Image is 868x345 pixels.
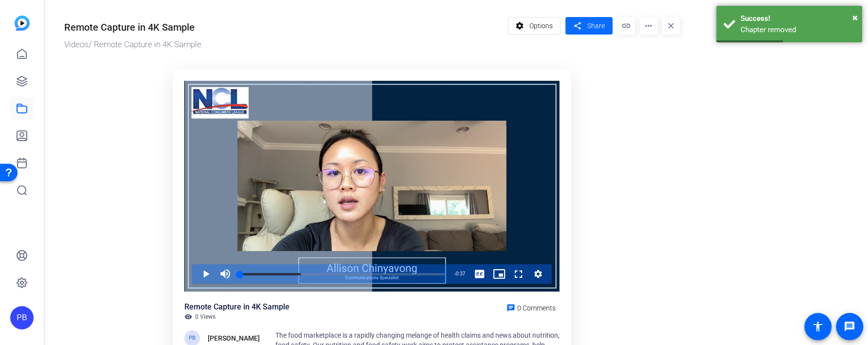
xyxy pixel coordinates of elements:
[852,12,858,23] span: ×
[503,301,560,313] a: 0 Comments
[662,17,680,35] mat-icon: close
[489,264,509,284] button: Picture-in-Picture
[10,306,34,329] div: PB
[640,17,657,35] mat-icon: more_horiz
[741,24,855,36] div: Chapter removed
[216,264,235,284] button: Mute
[508,17,561,35] button: Options
[64,39,89,49] a: Videos
[587,21,605,31] span: Share
[454,271,455,276] span: -
[208,332,260,344] div: [PERSON_NAME]
[456,271,465,276] span: 0:37
[15,16,30,31] img: blue-gradient.svg
[64,20,195,35] div: Remote Capture in 4K Sample
[64,38,503,51] div: / Remote Capture in 4K Sample
[514,17,526,35] mat-icon: settings
[852,10,858,25] button: Close
[565,17,613,35] button: Share
[812,321,824,332] mat-icon: accessibility
[509,264,528,284] button: Fullscreen
[506,304,515,312] mat-icon: chat
[844,321,855,332] mat-icon: message
[571,19,583,33] mat-icon: share
[184,81,560,292] div: Video Player
[195,313,216,321] span: 0 Views
[741,13,855,24] div: Success!
[517,304,556,312] span: 0 Comments
[196,264,216,284] button: Play
[529,17,553,35] span: Options
[240,273,445,275] div: Progress Bar
[617,17,635,35] mat-icon: link
[184,313,192,321] mat-icon: visibility
[470,264,489,284] button: Captions
[184,301,289,313] div: Remote Capture in 4K Sample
